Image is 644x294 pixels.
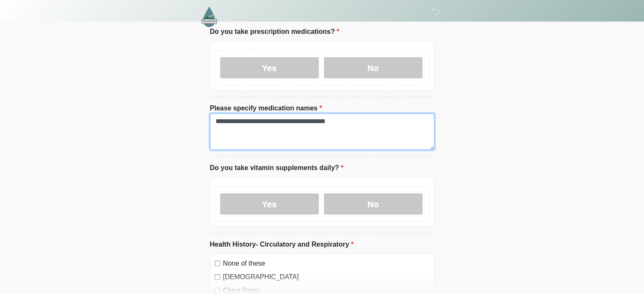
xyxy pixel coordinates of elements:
[210,103,322,113] label: Please specify medication names
[223,258,430,269] label: None of these
[210,239,354,250] label: Health History- Circulatory and Respiratory
[324,193,423,214] label: No
[324,57,423,78] label: No
[220,57,319,78] label: Yes
[220,193,319,214] label: Yes
[215,274,220,280] input: [DEMOGRAPHIC_DATA]
[210,163,344,173] label: Do you take vitamin supplements daily?
[215,261,220,266] input: None of these
[202,6,217,27] img: RenewYou IV Hydration and Wellness Logo
[215,288,220,293] input: Chest Pains
[223,272,430,282] label: [DEMOGRAPHIC_DATA]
